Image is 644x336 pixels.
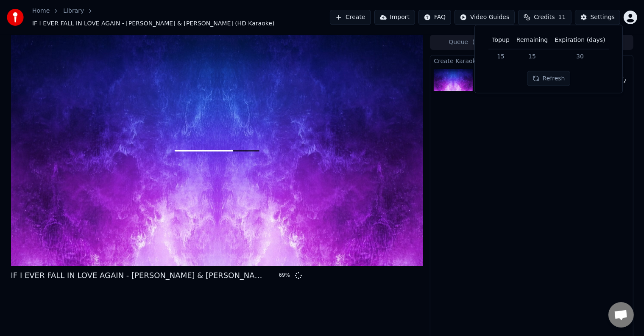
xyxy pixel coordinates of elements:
[551,49,608,64] td: 30
[11,270,265,281] div: IF I EVER FALL IN LOVE AGAIN - [PERSON_NAME] & [PERSON_NAME] (HD Karaoke)
[330,10,371,25] button: Create
[32,19,275,28] span: IF I EVER FALL IN LOVE AGAIN - [PERSON_NAME] & [PERSON_NAME] (HD Karaoke)
[551,32,608,49] th: Expiration (days)
[472,38,481,47] span: ( 1 )
[534,13,555,22] span: Credits
[418,10,451,25] button: FAQ
[32,7,50,15] a: Home
[431,36,498,48] button: Queue
[374,10,415,25] button: Import
[518,10,571,25] button: Credits11
[513,32,551,49] th: Remaining
[527,71,571,86] button: Refresh
[32,7,330,28] nav: breadcrumb
[7,9,24,26] img: youka
[63,7,84,15] a: Library
[454,10,515,25] button: Video Guides
[608,302,634,328] div: Open chat
[513,49,551,64] td: 15
[489,49,513,64] td: 15
[430,55,633,66] div: Create Karaoke
[591,13,615,22] div: Settings
[279,272,292,279] div: 69 %
[489,32,513,49] th: Topup
[558,13,566,22] span: 11
[575,10,620,25] button: Settings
